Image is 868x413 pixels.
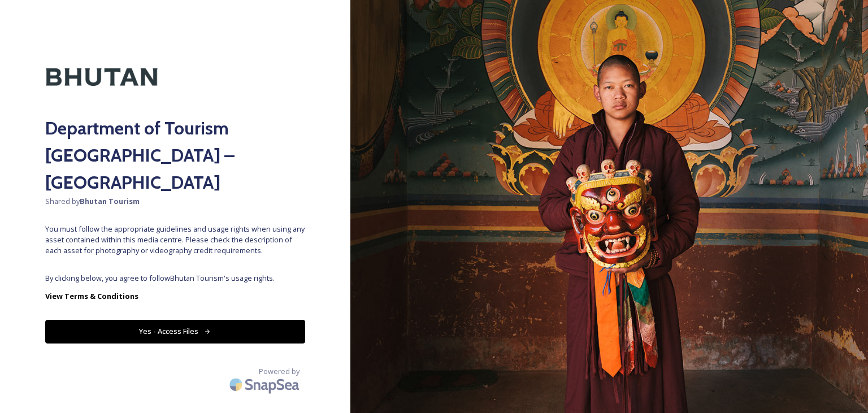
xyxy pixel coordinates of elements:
[45,320,305,343] button: Yes - Access Files
[226,371,305,398] img: SnapSea Logo
[259,366,300,377] span: Powered by
[45,45,158,109] img: Kingdom-of-Bhutan-Logo.png
[45,115,305,196] h2: Department of Tourism [GEOGRAPHIC_DATA] – [GEOGRAPHIC_DATA]
[45,196,305,207] span: Shared by
[45,273,305,284] span: By clicking below, you agree to follow Bhutan Tourism 's usage rights.
[45,289,305,303] a: View Terms & Conditions
[45,224,305,257] span: You must follow the appropriate guidelines and usage rights when using any asset contained within...
[45,291,138,301] strong: View Terms & Conditions
[80,196,140,206] strong: Bhutan Tourism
